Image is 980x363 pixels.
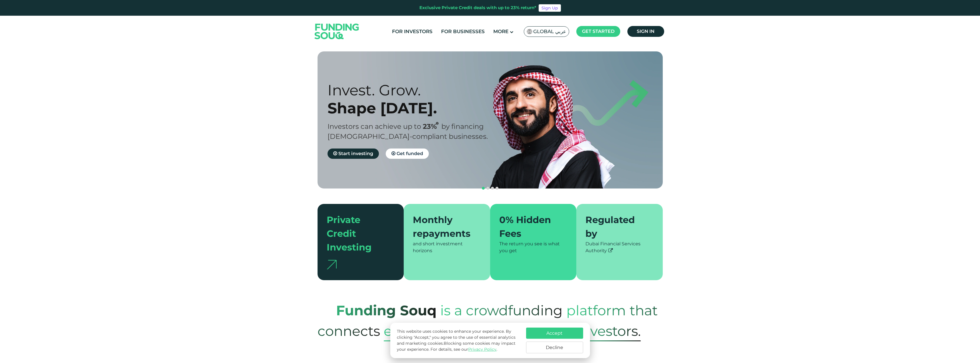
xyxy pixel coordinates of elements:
[466,321,540,341] span: Businesses
[386,149,429,159] a: Get funded
[637,29,654,34] span: Sign in
[526,328,583,339] button: Accept
[336,302,437,319] strong: Funding Souq
[543,317,574,345] span: with
[468,347,496,352] a: Privacy Policy
[327,260,337,269] img: arrow
[327,213,388,254] div: Private Credit Investing
[309,17,365,46] img: Logo
[328,149,379,159] a: Start investing
[539,4,561,12] a: Sign Up
[391,27,434,36] a: For Investors
[486,186,490,190] button: navigation
[328,99,500,117] div: Shape [DATE].
[627,26,664,37] a: Sign in
[533,28,566,35] span: Global عربي
[527,29,532,34] img: SA Flag
[328,122,421,131] span: Investors can achieve up to
[499,240,567,254] div: The return you see is what you get
[436,122,439,125] i: 23% IRR (expected) ~ 15% Net yield (expected)
[585,213,647,240] div: Regulated by
[526,342,583,353] button: Decline
[495,186,499,190] button: navigation
[490,186,495,190] button: navigation
[440,27,486,36] a: For Businesses
[397,328,520,352] p: This website uses cookies to enhance your experience. By clicking "Accept," you agree to the use ...
[493,29,508,34] span: More
[431,347,497,352] span: For details, see our .
[413,240,481,254] div: and short investment horizons
[384,321,462,341] span: established
[413,213,474,240] div: Monthly repayments
[338,151,373,156] span: Start investing
[582,29,615,34] span: Get started
[419,5,536,11] div: Exclusive Private Credit deals with up to 23% return*
[499,213,561,240] div: 0% Hidden Fees
[328,81,500,99] div: Invest. Grow.
[481,186,486,190] button: navigation
[440,296,563,324] span: is a crowdfunding
[318,296,658,345] span: platform that connects
[577,321,641,341] span: Investors.
[397,341,516,352] span: Blocking some cookies may impact your experience.
[397,151,423,156] span: Get funded
[585,240,654,254] div: Dubai Financial Services Authority
[423,122,441,131] span: 23%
